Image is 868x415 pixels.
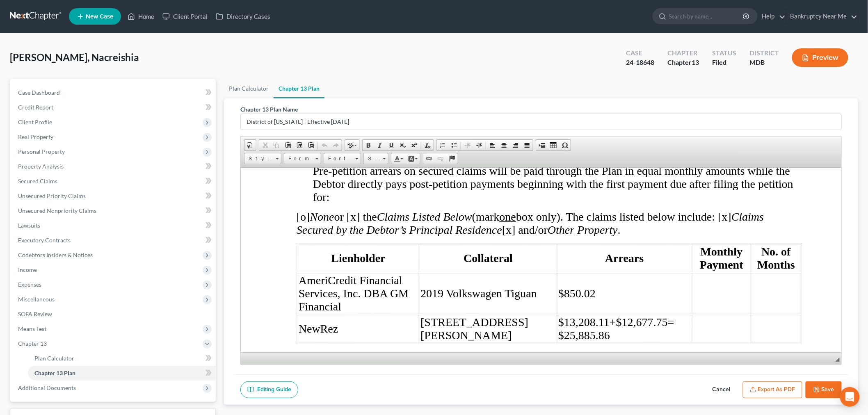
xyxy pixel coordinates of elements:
div: Case [626,48,654,58]
a: Case Dashboard [11,85,216,100]
i: Claims Listed Below [136,43,231,55]
div: MDB [749,58,779,67]
span: Collateral [223,84,272,97]
span: $13,208.11+$12,677.75= $25,885.86 [318,148,434,174]
a: Paste as plain text [294,140,305,150]
span: $850.02 [318,119,355,132]
div: Chapter [667,48,699,58]
a: Paste [282,140,294,150]
a: Bankruptcy Near Me [786,9,858,24]
a: Justify [521,140,533,150]
span: Client Profile [18,119,52,125]
a: Chapter 13 Plan [28,366,216,381]
a: Remove Format [422,140,434,150]
span: Lawsuits [18,222,40,229]
span: [PERSON_NAME], Nacreishia [10,51,139,63]
a: Lawsuits [11,218,216,233]
a: Superscript [409,140,420,150]
a: Anchor [446,153,458,164]
a: Undo [319,140,330,150]
button: Cancel [704,381,740,399]
span: Chapter 13 Plan [34,369,75,376]
a: Format [284,153,321,164]
span: Additional Documents [18,384,76,391]
div: Status [712,48,736,58]
span: AmeriCredit Financial Services, Inc. DBA GM Financial [58,106,168,145]
span: [STREET_ADDRESS][PERSON_NAME] [180,148,288,174]
a: Bold [363,140,374,150]
a: Center [498,140,510,150]
i: None [69,43,94,55]
span: Font [324,153,353,164]
iframe: Rich Text Editor, document-ckeditor [241,168,841,352]
div: District [749,48,779,58]
span: Unsecured Nonpriority Claims [18,207,96,214]
a: Align Left [487,140,498,150]
button: Save [806,381,842,399]
i: Other Property [307,56,377,68]
a: Decrease Indent [462,140,473,150]
span: Format [284,153,313,164]
span: Arrears [364,84,403,97]
a: Cut [259,140,271,150]
span: New Case [86,14,113,20]
a: Underline [386,140,397,150]
a: Spell Checker [345,140,359,150]
a: Plan Calculator [224,79,274,98]
a: Editing Guide [240,381,298,399]
a: Table [548,140,559,150]
a: Copy [271,140,282,150]
a: SOFA Review [11,307,216,322]
a: Size [363,153,388,164]
button: Preview [792,48,848,67]
a: Link [423,153,435,164]
a: Insert Page Break for Printing [536,140,548,150]
span: [o] or [x] the (mark box only). The claims listed below include: [x] [x] and/or . [56,43,523,68]
a: Plan Calculator [28,351,216,366]
span: 13 [692,58,699,66]
span: Styles [244,153,273,164]
a: Secured Claims [11,174,216,189]
span: Plan Calculator [34,355,74,362]
span: Credit Report [18,104,53,111]
span: Resize [836,358,840,362]
span: Unsecured Priority Claims [18,192,86,199]
div: 24-18648 [626,58,654,67]
a: Insert/Remove Bulleted List [448,140,460,150]
a: Unlink [435,153,446,164]
a: Increase Indent [473,140,485,150]
span: NewRez [58,155,97,167]
span: 2019 Volkswagen Tiguan [180,119,296,132]
span: Expenses [18,281,41,288]
span: Codebtors Insiders & Notices [18,251,93,258]
input: Search by name... [669,9,744,24]
a: Help [758,9,786,24]
a: Background Color [406,153,420,164]
span: Chapter 13 [18,340,47,347]
a: Paste from Word [305,140,317,150]
a: Text Color [391,153,406,164]
label: Chapter 13 Plan Name [240,105,298,114]
a: Unsecured Priority Claims [11,189,216,203]
a: Client Portal [158,9,212,24]
span: No. of Months [516,78,554,103]
span: Property Analysis [18,163,64,170]
span: Income [18,266,37,273]
i: Claims Secured by the Debtor’s Principal Residence [56,43,523,68]
a: Executory Contracts [11,233,216,248]
a: Document Properties [244,140,256,150]
div: Open Intercom Messenger [840,387,860,407]
button: Export as PDF [743,381,802,399]
div: Chapter [667,58,699,67]
a: Subscript [397,140,409,150]
a: Unsecured Nonpriority Claims [11,203,216,218]
u: one [259,43,275,55]
span: Size [364,153,380,164]
a: Property Analysis [11,159,216,174]
span: Personal Property [18,148,65,155]
a: Insert/Remove Numbered List [437,140,448,150]
a: Credit Report [11,100,216,115]
a: Directory Cases [212,9,274,24]
span: Means Test [18,325,46,332]
span: Monthly Payment [459,78,503,103]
